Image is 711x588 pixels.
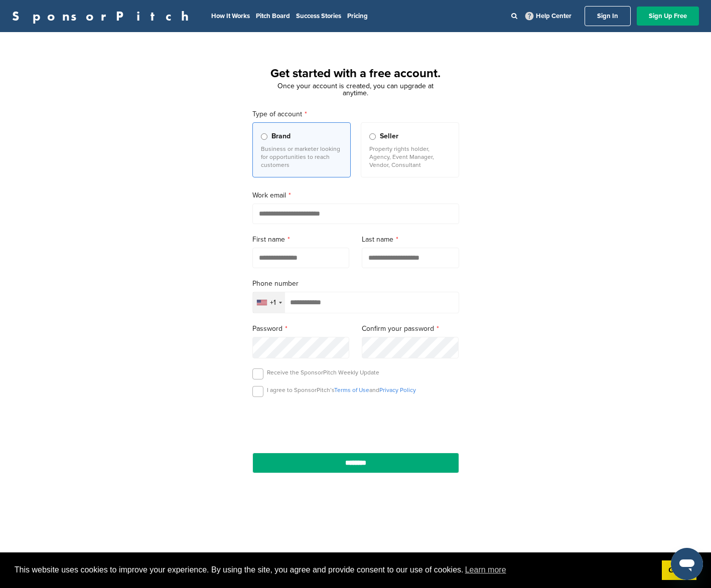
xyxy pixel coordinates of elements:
a: Sign In [585,6,631,26]
div: +1 [270,299,276,306]
label: Last name [362,234,459,245]
a: Pricing [347,12,368,20]
p: Property rights holder, Agency, Event Manager, Vendor, Consultant [369,145,451,169]
a: Success Stories [296,12,341,20]
a: learn more about cookies [464,562,508,577]
label: Password [252,323,350,334]
span: Seller [380,131,398,142]
div: Selected country [253,292,285,313]
h1: Get started with a free account. [240,65,471,83]
a: Pitch Board [256,12,290,20]
label: Type of account [252,109,459,120]
a: How It Works [211,12,250,20]
a: SponsorPitch [12,10,195,23]
span: Brand [271,131,291,142]
p: I agree to SponsorPitch’s and [267,386,416,394]
iframe: reCAPTCHA [299,409,413,438]
input: Brand Business or marketer looking for opportunities to reach customers [261,133,267,140]
p: Business or marketer looking for opportunities to reach customers [261,145,342,169]
iframe: Button to launch messaging window [671,548,703,580]
label: Work email [252,190,459,201]
input: Seller Property rights holder, Agency, Event Manager, Vendor, Consultant [369,133,376,140]
span: Once your account is created, you can upgrade at anytime. [277,82,434,97]
a: Help Center [523,10,574,22]
p: Receive the SponsorPitch Weekly Update [267,368,379,376]
label: First name [252,234,350,245]
label: Confirm your password [362,323,459,334]
a: dismiss cookie message [662,560,696,580]
a: Terms of Use [334,386,369,394]
a: Privacy Policy [379,386,416,394]
span: This website uses cookies to improve your experience. By using the site, you agree and provide co... [15,562,654,577]
label: Phone number [252,278,459,289]
a: Sign Up Free [637,7,699,26]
